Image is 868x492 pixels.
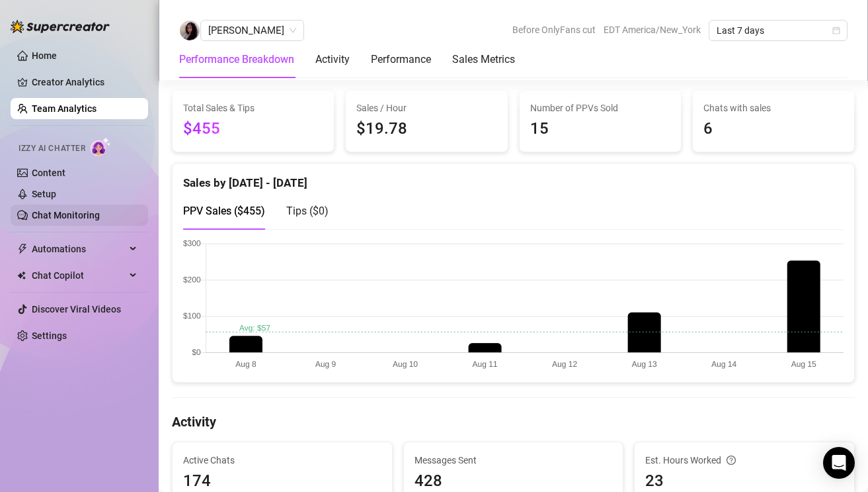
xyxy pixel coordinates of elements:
a: Home [32,50,57,61]
span: Number of PPVs Sold [530,101,670,115]
span: Before OnlyFans cut [512,20,596,40]
span: Izzy AI Chatter [19,142,85,155]
span: thunderbolt [17,244,28,254]
span: PPV Sales ( $455 ) [183,205,265,217]
a: Content [32,168,65,178]
span: Last 7 days [717,21,840,40]
a: Creator Analytics [32,72,138,93]
span: 6 [703,117,844,142]
span: Active Chats [183,453,381,467]
span: Chat Copilot [32,265,126,286]
span: Sales / Hour [356,101,496,115]
span: Chats with sales [703,101,844,115]
span: Messages Sent [414,453,613,467]
a: Team Analytics [32,103,97,114]
a: Discover Viral Videos [32,304,121,315]
img: Chat Copilot [17,271,26,280]
img: AI Chatter [91,137,111,156]
span: Total Sales & Tips [183,101,323,115]
span: question-circle [727,453,736,467]
h4: Activity [172,413,855,431]
div: Sales Metrics [452,52,515,68]
a: Setup [32,189,56,199]
span: 15 [530,117,670,142]
span: Tips ( $0 ) [286,205,329,217]
span: $19.78 [356,117,496,142]
div: Est. Hours Worked [645,453,844,467]
span: calendar [832,26,840,34]
a: Chat Monitoring [32,210,100,221]
img: Isabelle D [180,21,200,40]
span: Isabelle D [208,21,296,40]
a: Settings [32,330,67,341]
div: Performance [371,52,431,68]
div: Activity [315,52,350,68]
span: EDT America/New_York [604,20,701,40]
div: Sales by [DATE] - [DATE] [183,164,844,192]
div: Performance Breakdown [179,52,294,68]
span: $455 [183,117,323,142]
span: Automations [32,238,126,260]
img: logo-BBDzfeDw.svg [11,20,110,33]
div: Open Intercom Messenger [823,447,855,479]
